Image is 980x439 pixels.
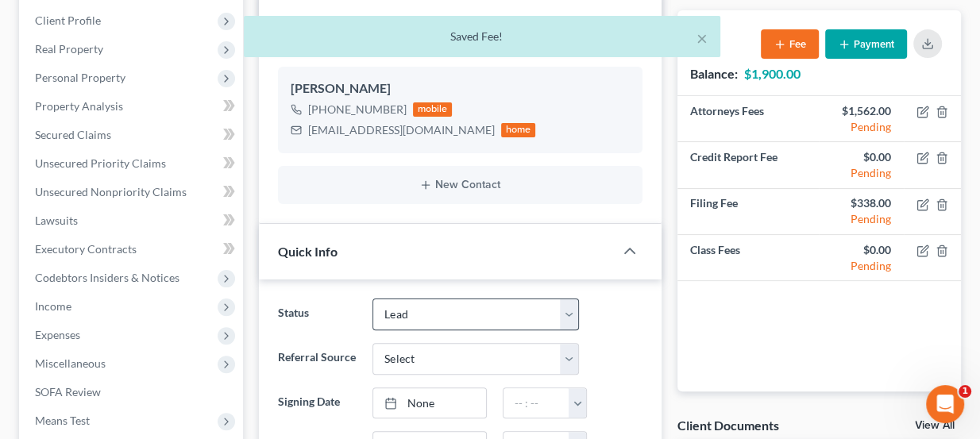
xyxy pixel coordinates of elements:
a: Property Analysis [22,92,243,121]
label: Status [270,298,365,330]
div: [PHONE_NUMBER] [308,102,407,117]
a: Unsecured Priority Claims [22,149,243,178]
div: home [501,123,536,137]
div: [EMAIL_ADDRESS][DOMAIN_NAME] [308,122,495,138]
span: Client Profile [35,13,101,27]
span: Means Test [35,414,90,427]
span: Executory Contracts [35,242,137,256]
a: View All [915,420,955,431]
span: 1 [959,385,971,398]
td: Attorneys Fees [677,96,819,142]
span: Unsecured Nonpriority Claims [35,185,187,198]
span: Personal Property [35,71,125,84]
td: Filing Fee [677,188,819,234]
span: Property Analysis [35,99,123,113]
label: Referral Source [270,343,365,375]
div: $1,562.00 [831,103,891,119]
div: $0.00 [831,242,891,258]
a: Unsecured Nonpriority Claims [22,178,243,206]
strong: Balance: [690,66,738,81]
div: mobile [413,102,453,117]
a: Secured Claims [22,121,243,149]
span: Unsecured Priority Claims [35,156,166,170]
label: Signing Date [270,387,365,419]
td: Credit Report Fee [677,142,819,188]
div: Pending [831,211,891,227]
iframe: Intercom live chat [926,385,964,423]
span: Income [35,299,71,313]
input: -- : -- [504,388,570,418]
span: Secured Claims [35,128,111,141]
button: × [696,29,708,48]
a: SOFA Review [22,378,243,406]
span: Lawsuits [35,214,78,227]
div: $0.00 [831,149,891,165]
div: Pending [831,119,891,135]
a: Lawsuits [22,206,243,235]
span: Miscellaneous [35,356,106,370]
span: Contact [278,12,323,27]
a: None [373,388,485,418]
strong: $1,900.00 [744,66,801,81]
div: Client Documents [677,417,779,433]
div: Saved Fee! [257,29,708,44]
div: Pending [831,258,891,274]
button: New Contact [291,179,631,191]
div: Pending [831,165,891,181]
div: [PERSON_NAME] [291,79,631,98]
span: Codebtors Insiders & Notices [35,271,179,284]
span: Expenses [35,328,80,341]
td: Class Fees [677,235,819,281]
span: Quick Info [278,244,338,259]
div: $338.00 [831,195,891,211]
span: SOFA Review [35,385,101,399]
a: Executory Contracts [22,235,243,264]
